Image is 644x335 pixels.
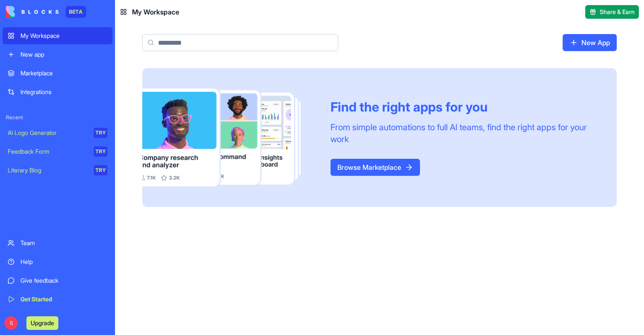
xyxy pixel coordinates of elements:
[3,46,112,63] a: New app
[3,291,112,308] a: Get Started
[3,27,112,44] a: My Workspace
[600,8,635,16] span: Share & Earn
[20,258,107,266] div: Help
[26,316,58,330] button: Upgrade
[20,69,107,77] div: Marketplace
[563,34,617,51] a: New App
[585,5,639,19] button: Share & Earn
[94,146,107,157] div: TRY
[20,295,107,304] div: Get Started
[8,129,88,137] div: AI Logo Generator
[4,316,18,330] span: S
[26,318,58,327] a: Upgrade
[20,88,107,96] div: Integrations
[8,147,88,156] div: Feedback Form
[3,65,112,82] a: Marketplace
[3,114,112,121] span: Recent
[20,31,107,40] div: My Workspace
[20,276,107,285] div: Give feedback
[331,121,596,145] div: From simple automations to full AI teams, find the right apps for your work
[3,124,112,141] a: AI Logo GeneratorTRY
[331,159,420,176] a: Browse Marketplace
[94,128,107,138] div: TRY
[3,83,112,100] a: Integrations
[8,166,88,175] div: Literary Blog
[3,235,112,252] a: Team
[6,6,59,18] img: logo
[3,272,112,289] a: Give feedback
[132,7,179,17] span: My Workspace
[3,253,112,270] a: Help
[6,6,86,18] a: BETA
[94,165,107,175] div: TRY
[20,239,107,247] div: Team
[20,50,107,59] div: New app
[3,162,112,179] a: Literary BlogTRY
[3,143,112,160] a: Feedback FormTRY
[331,99,596,115] div: Find the right apps for you
[142,89,317,186] img: Frame_181_egmpey.png
[66,6,86,18] div: BETA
